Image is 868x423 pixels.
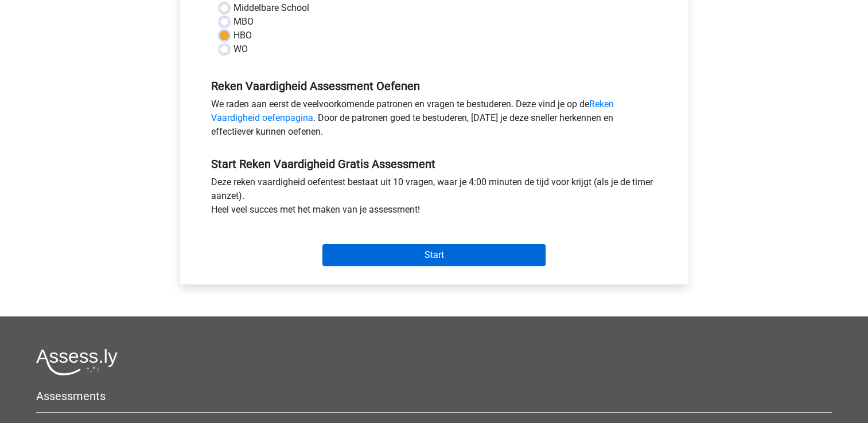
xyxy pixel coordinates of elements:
h5: Assessments [36,389,832,403]
label: WO [233,42,248,56]
h5: Start Reken Vaardigheid Gratis Assessment [211,157,657,171]
label: MBO [233,15,254,29]
img: Assessly logo [36,348,118,375]
label: Middelbare School [233,1,309,15]
div: We raden aan eerst de veelvoorkomende patronen en vragen te bestuderen. Deze vind je op de . Door... [203,97,666,143]
h5: Reken Vaardigheid Assessment Oefenen [211,79,657,93]
label: HBO [233,29,252,42]
input: Start [322,244,546,266]
div: Deze reken vaardigheid oefentest bestaat uit 10 vragen, waar je 4:00 minuten de tijd voor krijgt ... [203,175,666,221]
